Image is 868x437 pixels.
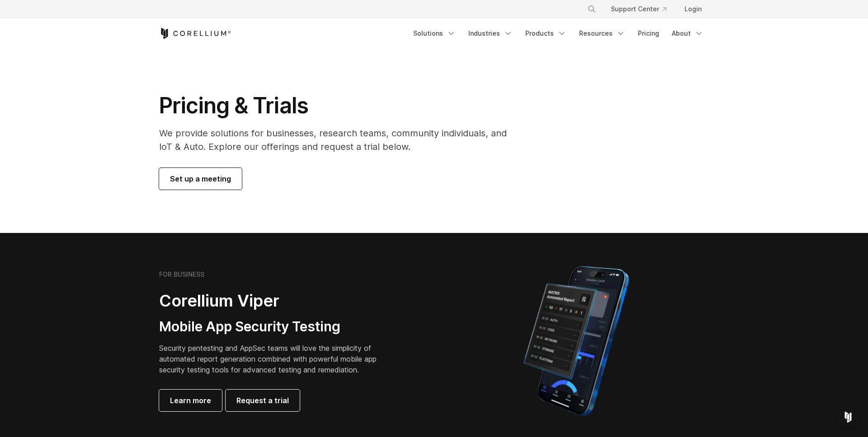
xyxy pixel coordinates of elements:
p: Security pentesting and AppSec teams will love the simplicity of automated report generation comb... [159,343,391,375]
a: About [666,25,709,42]
a: Support Center [604,1,674,17]
a: Resources [574,25,631,42]
a: Request a trial [226,390,300,411]
a: Pricing [632,25,665,42]
img: Corellium MATRIX automated report on iPhone showing app vulnerability test results across securit... [508,262,644,420]
span: Learn more [170,395,211,406]
button: Search [584,1,600,17]
div: Navigation Menu [408,25,709,42]
h2: Corellium Viper [159,291,391,311]
h1: Pricing & Trials [159,92,519,119]
a: Products [520,25,572,42]
div: Navigation Menu [576,1,709,17]
span: Request a trial [236,395,289,406]
a: Set up a meeting [159,168,242,190]
a: Industries [463,25,518,42]
h6: FOR BUSINESS [159,270,204,279]
h3: Mobile App Security Testing [159,318,391,335]
a: Corellium Home [159,28,231,39]
a: Login [677,1,709,17]
a: Solutions [408,25,461,42]
span: Set up a meeting [170,173,231,184]
p: We provide solutions for businesses, research teams, community individuals, and IoT & Auto. Explo... [159,126,519,153]
a: Learn more [159,390,222,411]
div: Open Intercom Messenger [837,406,859,428]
